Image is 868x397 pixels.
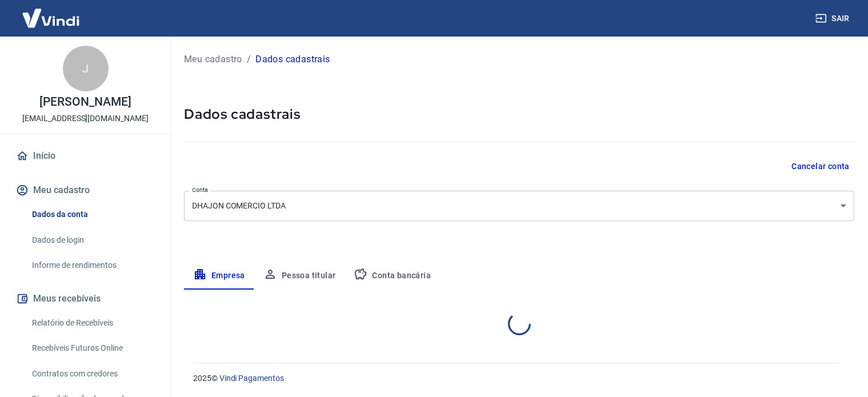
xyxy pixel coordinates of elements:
a: Relatório de Recebíveis [27,311,157,335]
button: Conta bancária [345,262,440,290]
p: 2025 © [193,372,841,384]
a: Recebíveis Futuros Online [27,336,157,360]
a: Vindi Pagamentos [219,374,284,383]
button: Sair [813,8,854,29]
p: Dados cadastrais [255,53,330,66]
p: [PERSON_NAME] [39,96,131,108]
button: Meu cadastro [14,178,157,203]
p: / [247,53,251,66]
img: Vindi [14,1,88,35]
button: Empresa [184,262,254,290]
a: Contratos com credores [27,362,157,386]
h5: Dados cadastrais [184,105,854,123]
a: Início [14,143,157,169]
a: Dados de login [27,228,157,252]
label: Conta [192,186,208,194]
a: Meu cadastro [184,53,242,66]
div: J [63,46,109,91]
p: [EMAIL_ADDRESS][DOMAIN_NAME] [22,113,149,125]
button: Pessoa titular [254,262,345,290]
a: Informe de rendimentos [27,254,157,277]
button: Cancelar conta [787,156,854,177]
div: DHAJON COMERCIO LTDA [184,191,854,221]
button: Meus recebíveis [14,286,157,311]
a: Dados da conta [27,203,157,226]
